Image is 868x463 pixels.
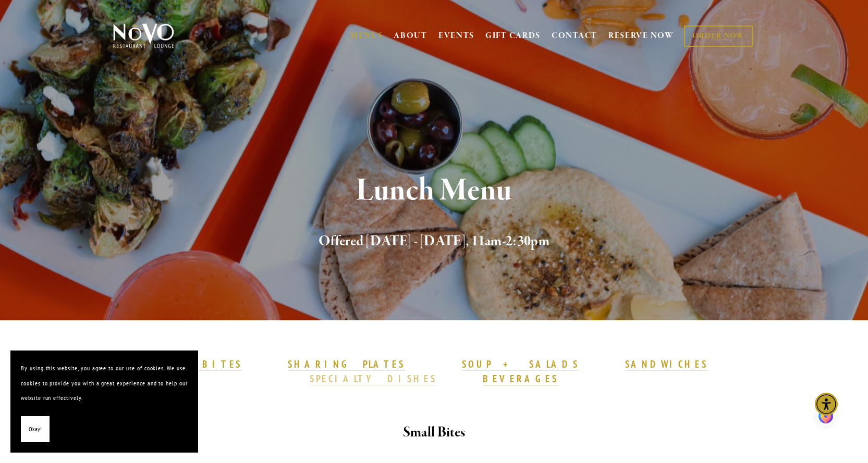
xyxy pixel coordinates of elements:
[21,416,50,443] button: Okay!
[310,372,437,385] strong: SPECIALTY DISHES
[288,358,405,371] a: SHARING PLATES
[552,26,597,46] a: CONTACT
[483,372,559,386] a: BEVERAGES
[310,372,437,386] a: SPECIALTY DISHES
[21,361,188,406] p: By using this website, you agree to our use of cookies. We use cookies to provide you with a grea...
[483,372,559,385] strong: BEVERAGES
[288,358,405,370] strong: SHARING PLATES
[625,358,708,371] a: SANDWICHES
[403,423,465,442] strong: Small Bites
[462,358,579,371] a: SOUP + SALADS
[817,407,835,425] img: svg+xml,%3Csvg%20width%3D%2234%22%20height%3D%2234%22%20viewBox%3D%220%200%2034%2034%22%20fill%3D...
[350,31,383,41] a: MENUS
[462,358,579,370] strong: SOUP + SALADS
[608,26,674,46] a: RESERVE NOW
[160,358,242,370] strong: SMALL BITES
[160,358,242,371] a: SMALL BITES
[29,422,42,437] span: Okay!
[111,23,176,49] img: Novo Restaurant &amp; Lounge
[10,351,198,453] section: Cookie banner
[815,393,838,416] div: Accessibility Menu
[130,231,738,253] h2: Offered [DATE] - [DATE], 11am-2:30pm
[625,358,708,370] strong: SANDWICHES
[130,174,738,208] h1: Lunch Menu
[394,31,427,41] a: ABOUT
[438,31,474,41] a: EVENTS
[485,26,541,46] a: GIFT CARDS
[684,26,752,47] a: ORDER NOW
